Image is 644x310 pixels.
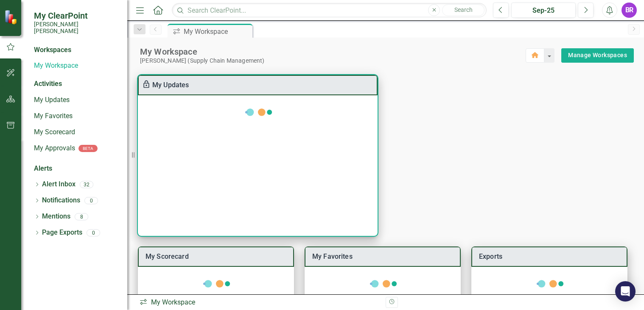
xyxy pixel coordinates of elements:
[184,26,250,37] div: My Workspace
[78,145,98,152] div: BETA
[42,228,82,238] a: Page Exports
[622,3,637,18] button: BR
[140,46,526,57] div: My Workspace
[34,79,119,89] div: Activities
[87,229,100,236] div: 0
[442,4,484,16] button: Search
[146,252,189,260] a: My Scorecard
[34,61,119,71] a: My Workspace
[139,298,379,307] div: My Workspace
[34,144,75,153] a: My Approvals
[80,181,93,188] div: 32
[511,3,576,18] button: Sep-25
[172,3,487,18] input: Search ClearPoint...
[34,111,119,121] a: My Favorites
[142,80,152,90] div: To enable drag & drop and resizing, please duplicate this workspace from “Manage Workspaces”
[34,11,119,21] span: My ClearPoint
[75,213,88,220] div: 8
[152,81,189,89] a: My Updates
[615,281,636,302] div: Open Intercom Messenger
[561,48,634,63] button: Manage Workspaces
[34,95,119,105] a: My Updates
[140,57,526,64] div: [PERSON_NAME] (Supply Chain Management)
[34,45,71,55] div: Workspaces
[34,21,119,35] small: [PERSON_NAME] [PERSON_NAME]
[34,164,119,174] div: Alerts
[4,10,19,25] img: ClearPoint Strategy
[568,50,627,61] a: Manage Workspaces
[454,6,473,13] span: Search
[42,212,70,221] a: Mentions
[34,127,119,137] a: My Scorecard
[514,6,573,16] div: Sep-25
[479,252,502,260] a: Exports
[84,197,98,204] div: 0
[42,180,76,189] a: Alert Inbox
[561,48,634,63] div: split button
[312,252,353,260] a: My Favorites
[42,196,80,205] a: Notifications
